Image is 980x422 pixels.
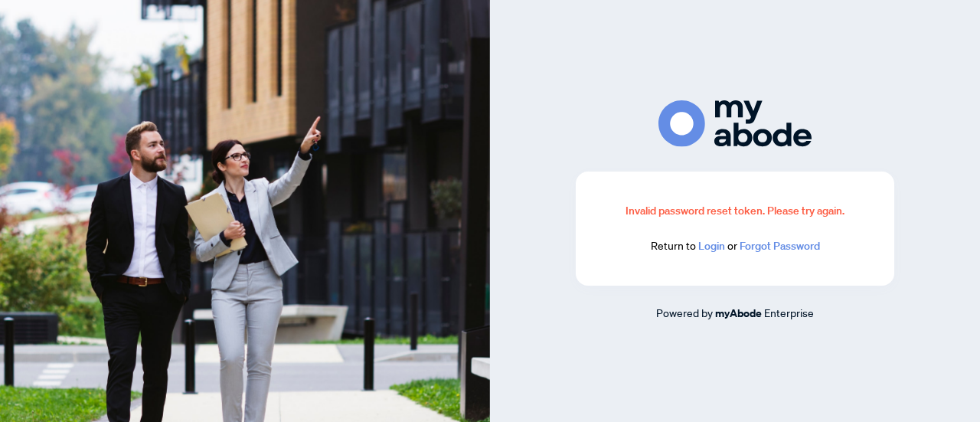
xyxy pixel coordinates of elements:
[612,202,857,219] div: Invalid password reset token. Please try again.
[698,239,725,253] a: Login
[740,239,820,253] a: Forgot Password
[715,305,762,322] a: myAbode
[612,237,857,255] div: Return to or
[764,306,814,319] span: Enterprise
[658,100,812,147] img: ma-logo
[656,306,713,319] span: Powered by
